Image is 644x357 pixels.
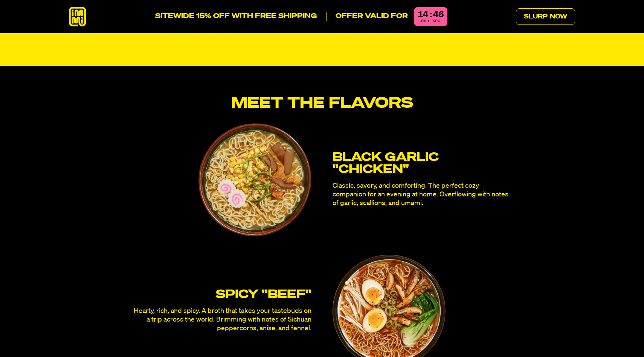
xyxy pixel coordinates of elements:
div: : [430,10,432,19]
span: min [421,18,429,23]
h2: Meet the flavors [69,96,575,111]
div: 14 [418,10,428,19]
p: SITEWIDE 15% OFF WITH FREE SHIPPING [155,12,317,21]
p: Classic, savory, and comforting. The perfect cozy companion for an evening at home. Overflowing w... [333,182,510,208]
h3: Black Garlic "Chicken" [333,152,510,176]
p: Hearty, rich, and spicy. A broth that takes your tastebuds on a trip across the world. Brimming w... [134,307,311,333]
a: Slurp Now [516,8,575,25]
h3: SPICY "BEEF" [134,289,311,301]
img: Black Garlic [198,123,311,236]
p: Offer valid for [326,12,408,21]
span: sec [433,18,440,23]
div: 46 [433,10,444,19]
